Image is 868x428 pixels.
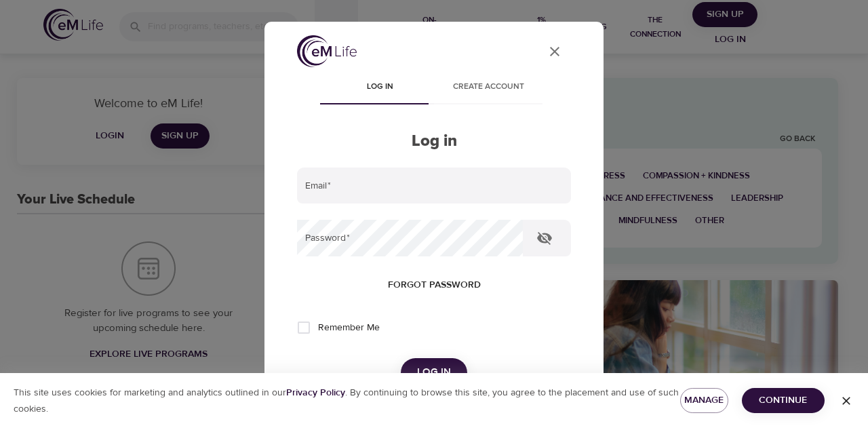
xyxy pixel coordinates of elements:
[297,72,571,104] div: disabled tabs example
[297,132,571,151] h2: Log in
[334,80,426,94] span: Log in
[538,35,571,68] button: close
[753,392,814,409] span: Continue
[442,80,534,94] span: Create account
[691,392,717,409] span: Manage
[382,273,486,298] button: Forgot password
[297,35,357,67] img: logo
[388,277,481,294] span: Forgot password
[401,358,467,387] button: Log in
[286,387,345,399] b: Privacy Policy
[318,321,380,335] span: Remember Me
[417,364,451,381] span: Log in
